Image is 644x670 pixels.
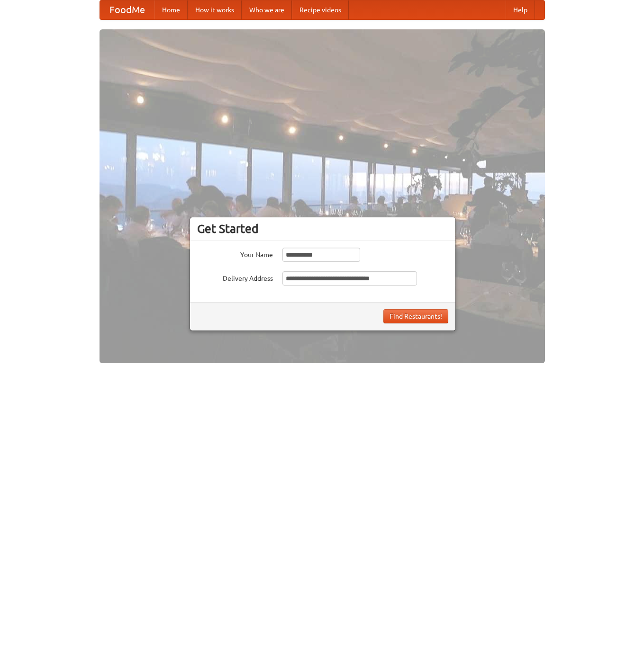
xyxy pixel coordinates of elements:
label: Your Name [197,248,273,259]
a: Who we are [242,0,292,19]
a: How it works [188,0,242,19]
a: Recipe videos [292,0,349,19]
h3: Get Started [197,222,448,236]
label: Delivery Address [197,271,273,283]
a: Home [154,0,188,19]
a: Help [506,0,535,19]
button: Find Restaurants! [383,309,448,323]
a: FoodMe [100,0,154,19]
